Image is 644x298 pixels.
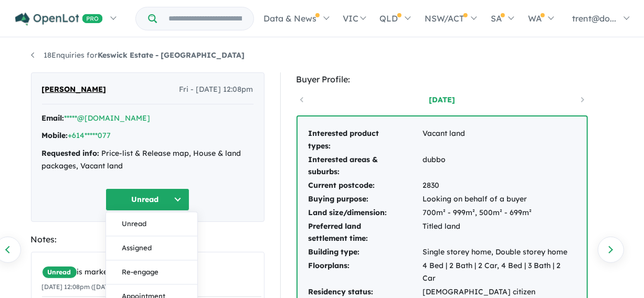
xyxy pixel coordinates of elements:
[106,236,197,260] button: Assigned
[423,193,576,206] td: Looking on behalf of a buyer
[105,188,189,211] button: Unread
[159,7,251,30] input: Try estate name, suburb, builder or developer
[397,94,487,105] a: [DATE]
[42,266,261,279] div: is marked.
[308,193,423,206] td: Buying purpose:
[308,179,423,193] td: Current postcode:
[423,127,576,153] td: Vacant land
[308,127,423,153] td: Interested product types:
[423,206,576,220] td: 700m² - 999m², 500m² - 699m²
[106,212,197,236] button: Unread
[31,50,245,60] a: 18Enquiries forKeswick Estate - [GEOGRAPHIC_DATA]
[423,153,576,179] td: dubbo
[15,13,103,26] img: Openlot PRO Logo White
[42,148,100,158] strong: Requested info:
[423,246,576,259] td: Single storey home, Double storey home
[308,220,423,246] td: Preferred land settlement time:
[106,260,197,284] button: Re-engage
[42,113,65,123] strong: Email:
[308,259,423,285] td: Floorplans:
[423,220,576,246] td: Titled land
[31,232,265,247] div: Notes:
[308,206,423,220] td: Land size/dimension:
[308,246,423,259] td: Building type:
[98,50,245,60] strong: Keswick Estate - [GEOGRAPHIC_DATA]
[572,13,616,24] span: trent@do...
[423,179,576,193] td: 2830
[31,49,614,62] nav: breadcrumb
[423,259,576,285] td: 4 Bed | 2 Bath | 2 Car, 4 Bed | 3 Bath | 2 Car
[297,72,588,87] div: Buyer Profile:
[180,83,254,96] span: Fri - [DATE] 12:08pm
[42,131,68,140] strong: Mobile:
[42,266,77,279] span: Unread
[42,147,254,173] div: Price-list & Release map, House & land packages, Vacant land
[42,283,117,291] small: [DATE] 12:08pm ([DATE])
[308,153,423,179] td: Interested areas & suburbs:
[42,83,107,96] span: [PERSON_NAME]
